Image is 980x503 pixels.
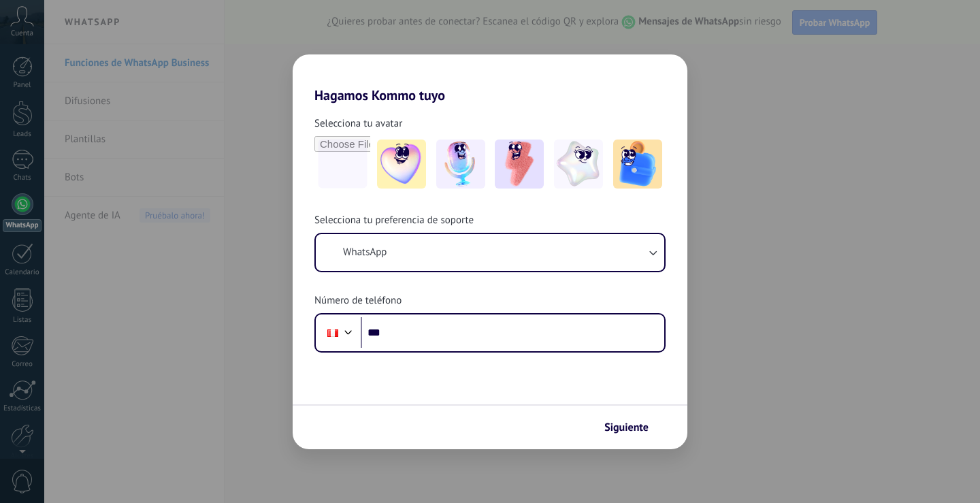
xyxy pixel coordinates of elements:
[293,54,687,103] h2: Hagamos Kommo tuyo
[495,140,544,189] img: -3.jpeg
[316,234,664,271] button: WhatsApp
[613,140,662,189] img: -5.jpeg
[598,416,667,439] button: Siguiente
[343,246,387,259] span: WhatsApp
[604,423,649,432] span: Siguiente
[314,117,402,131] span: Selecciona tu avatar
[320,319,346,347] div: Peru: + 51
[377,140,426,189] img: -1.jpeg
[314,294,402,308] span: Número de teléfono
[436,140,485,189] img: -2.jpeg
[554,140,603,189] img: -4.jpeg
[314,214,474,227] span: Selecciona tu preferencia de soporte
